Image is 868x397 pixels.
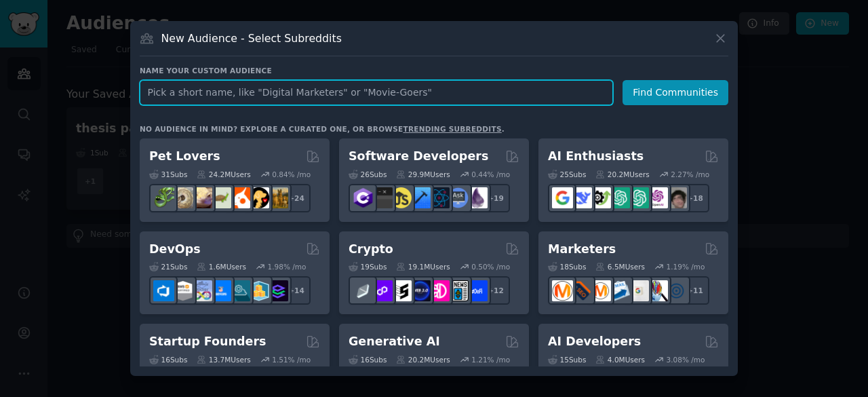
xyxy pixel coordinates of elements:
[403,125,501,133] a: trending subreddits
[391,187,412,208] img: learnjavascript
[349,241,393,258] h2: Crypto
[396,262,450,271] div: 19.1M Users
[628,280,649,301] img: googleads
[667,355,705,364] div: 3.08 % /mo
[396,355,450,364] div: 20.2M Users
[471,262,510,271] div: 0.50 % /mo
[153,280,174,301] img: azuredevops
[140,80,613,105] input: Pick a short name, like "Digital Marketers" or "Movie-Goers"
[282,184,311,212] div: + 24
[667,262,705,271] div: 1.19 % /mo
[552,187,573,208] img: GoogleGeminiAI
[282,276,311,305] div: + 14
[229,280,250,301] img: platformengineering
[666,280,687,301] img: OnlineMarketing
[267,280,288,301] img: PlatformEngineers
[149,355,187,364] div: 16 Sub s
[191,187,212,208] img: leopardgeckos
[467,280,488,301] img: defi_
[149,262,187,271] div: 21 Sub s
[671,170,709,179] div: 2.27 % /mo
[471,355,510,364] div: 1.21 % /mo
[623,80,728,105] button: Find Communities
[229,187,250,208] img: cockatiel
[595,170,649,179] div: 20.2M Users
[429,280,450,301] img: defiblockchain
[149,241,201,258] h2: DevOps
[391,280,412,301] img: ethstaker
[681,184,709,212] div: + 18
[210,187,231,208] img: turtle
[609,187,630,208] img: chatgpt_promptDesign
[172,187,193,208] img: ballpython
[197,262,246,271] div: 1.6M Users
[210,280,231,301] img: DevOpsLinks
[161,31,342,45] h3: New Audience - Select Subreddits
[349,262,387,271] div: 19 Sub s
[372,187,393,208] img: software
[372,280,393,301] img: 0xPolygon
[272,170,311,179] div: 0.84 % /mo
[140,124,505,134] div: No audience in mind? Explore a curated one, or browse .
[481,184,510,212] div: + 19
[571,280,592,301] img: bigseo
[448,187,469,208] img: AskComputerScience
[548,170,586,179] div: 25 Sub s
[548,262,586,271] div: 18 Sub s
[609,280,630,301] img: Emailmarketing
[349,355,387,364] div: 16 Sub s
[349,333,440,350] h2: Generative AI
[590,187,611,208] img: AItoolsCatalog
[353,187,374,208] img: csharp
[410,280,431,301] img: web3
[172,280,193,301] img: AWS_Certified_Experts
[590,280,611,301] img: AskMarketing
[267,187,288,208] img: dogbreed
[595,262,645,271] div: 6.5M Users
[467,187,488,208] img: elixir
[628,187,649,208] img: chatgpt_prompts_
[548,333,641,350] h2: AI Developers
[197,170,250,179] div: 24.2M Users
[595,355,645,364] div: 4.0M Users
[548,148,644,165] h2: AI Enthusiasts
[149,333,266,350] h2: Startup Founders
[471,170,510,179] div: 0.44 % /mo
[429,187,450,208] img: reactnative
[197,355,250,364] div: 13.7M Users
[349,148,488,165] h2: Software Developers
[353,280,374,301] img: ethfinance
[647,187,668,208] img: OpenAIDev
[410,187,431,208] img: iOSProgramming
[647,280,668,301] img: MarketingResearch
[481,276,510,305] div: + 12
[248,187,269,208] img: PetAdvice
[396,170,450,179] div: 29.9M Users
[272,355,311,364] div: 1.51 % /mo
[248,280,269,301] img: aws_cdk
[681,276,709,305] div: + 11
[349,170,387,179] div: 26 Sub s
[666,187,687,208] img: ArtificalIntelligence
[552,280,573,301] img: content_marketing
[268,262,307,271] div: 1.98 % /mo
[153,187,174,208] img: herpetology
[149,148,220,165] h2: Pet Lovers
[149,170,187,179] div: 31 Sub s
[140,66,728,75] h3: Name your custom audience
[191,280,212,301] img: Docker_DevOps
[571,187,592,208] img: DeepSeek
[548,355,586,364] div: 15 Sub s
[448,280,469,301] img: CryptoNews
[548,241,616,258] h2: Marketers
